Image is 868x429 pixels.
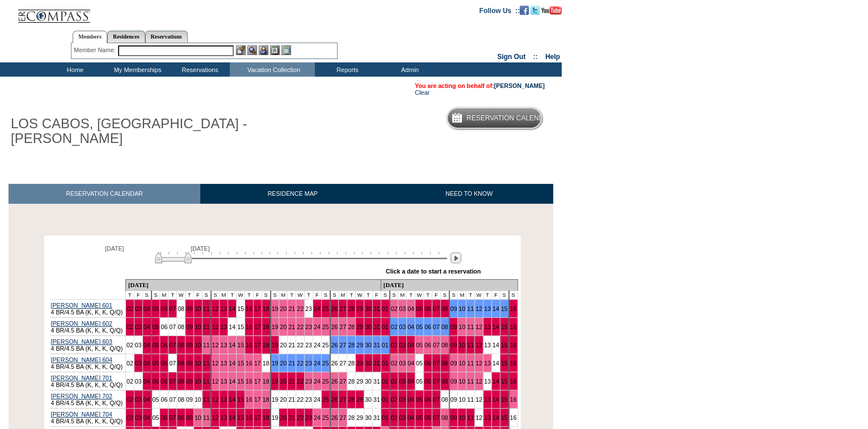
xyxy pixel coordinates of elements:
[200,184,385,204] a: RESIDENCE MAP
[297,360,304,367] a: 22
[272,360,279,367] a: 19
[391,360,398,367] a: 02
[391,342,398,348] a: 02
[161,396,167,403] a: 06
[127,323,133,330] a: 02
[484,378,491,385] a: 13
[348,323,355,330] a: 28
[135,360,142,367] a: 03
[305,396,312,403] a: 23
[51,338,112,345] a: [PERSON_NAME] 603
[441,305,448,312] a: 08
[203,396,210,403] a: 11
[246,396,252,403] a: 16
[288,305,295,312] a: 21
[135,342,142,348] a: 03
[105,62,167,77] td: My Memberships
[254,360,261,367] a: 17
[212,396,219,403] a: 12
[373,305,380,312] a: 31
[314,342,321,348] a: 24
[280,323,286,330] a: 20
[107,31,145,43] a: Residences
[51,393,112,399] a: [PERSON_NAME] 702
[153,360,159,367] a: 05
[520,6,529,13] a: Become our fan on Facebook
[203,305,210,312] a: 11
[510,323,517,330] a: 16
[297,305,304,312] a: 22
[127,378,133,385] a: 02
[280,305,286,312] a: 20
[51,302,112,309] a: [PERSON_NAME] 601
[144,323,150,330] a: 04
[424,360,431,367] a: 06
[373,378,380,385] a: 31
[153,342,159,348] a: 05
[212,378,219,385] a: 12
[272,378,279,385] a: 19
[399,323,406,330] a: 03
[288,396,295,403] a: 21
[356,360,363,367] a: 29
[51,375,112,381] a: [PERSON_NAME] 701
[433,360,440,367] a: 07
[541,6,562,13] a: Subscribe to our YouTube Channel
[73,31,107,43] a: Members
[501,360,508,367] a: 15
[161,305,167,312] a: 06
[297,378,304,385] a: 22
[415,89,429,96] a: Clear
[315,62,377,77] td: Reports
[220,378,227,385] a: 13
[161,360,167,367] a: 06
[450,342,457,348] a: 09
[450,360,457,367] a: 09
[416,396,423,403] a: 05
[212,342,219,348] a: 12
[229,396,235,403] a: 14
[407,342,414,348] a: 04
[424,305,431,312] a: 06
[339,360,346,367] a: 27
[135,305,142,312] a: 03
[373,360,380,367] a: 31
[237,305,244,312] a: 15
[297,323,304,330] a: 22
[424,378,431,385] a: 06
[416,360,423,367] a: 05
[424,323,431,330] a: 06
[510,305,517,312] a: 16
[331,378,338,385] a: 26
[288,360,295,367] a: 21
[229,378,235,385] a: 14
[510,342,517,348] a: 16
[263,323,269,330] a: 18
[467,342,474,348] a: 11
[127,396,133,403] a: 02
[161,323,167,330] a: 06
[450,323,457,330] a: 09
[203,378,210,385] a: 11
[195,360,201,367] a: 10
[161,342,167,348] a: 06
[348,305,355,312] a: 28
[339,323,346,330] a: 27
[305,323,312,330] a: 23
[229,323,235,330] a: 14
[254,323,261,330] a: 17
[501,305,508,312] a: 15
[377,62,440,77] td: Admin
[186,323,193,330] a: 09
[186,342,193,348] a: 09
[339,305,346,312] a: 27
[195,305,201,312] a: 10
[331,360,338,367] a: 26
[467,305,474,312] a: 11
[237,378,244,385] a: 15
[433,323,440,330] a: 07
[144,305,150,312] a: 04
[391,305,398,312] a: 02
[186,378,193,385] a: 09
[247,45,257,55] img: View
